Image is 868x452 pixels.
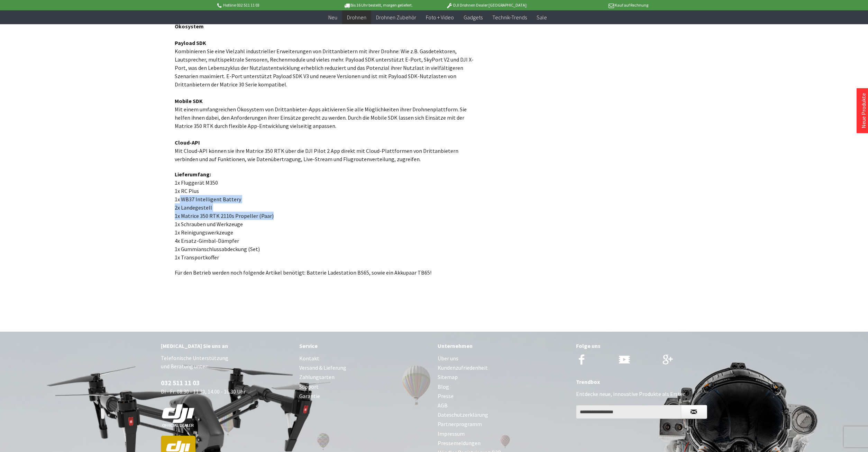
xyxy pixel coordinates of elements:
span: Drohnen [347,14,366,21]
a: Dateschutzerklärung [438,410,569,419]
span: Technik-Trends [492,14,527,21]
a: Sale [532,10,552,25]
a: Garantie [299,391,431,401]
a: Partnerprogramm [438,419,569,429]
p: Kombinieren Sie eine Vielzahl industrieller Erweiterungen von Drittanbietern mit ihrer Drohne: Wi... [175,22,476,163]
a: Drohnen Zubehör [371,10,421,25]
span: Drohnen Zubehör [376,14,416,21]
span: Foto + Video [426,14,454,21]
div: Service [299,341,431,350]
a: Presse [438,391,569,401]
div: Folge uns [576,341,707,350]
a: Kundenzufriedenheit [438,363,569,372]
strong: Lieferumfang: [175,171,211,178]
a: Zahlungsarten [299,372,431,382]
button: Newsletter abonnieren [681,405,707,419]
strong: Ökosystem [175,23,204,30]
input: Ihre E-Mail Adresse [576,405,681,419]
a: Technik-Trends [487,10,532,25]
a: Sitemap [438,372,569,382]
img: white-dji-schweiz-logo-official_140x140.png [161,404,195,427]
a: Kontakt [299,354,431,363]
div: Trendbox [576,377,707,386]
a: Support [299,382,431,391]
p: 1x Fluggerät M350 1x RC Plus 1x WB37 Intelligent Battery 2x Landegestell 1x Matrice 350 RTK 2110s... [175,170,476,261]
a: Foto + Video [421,10,459,25]
p: Entdecke neue, innovative Produkte als Erster. [576,390,707,398]
a: Impressum [438,429,569,439]
p: Bis 16 Uhr bestellt, morgen geliefert. [324,1,432,9]
a: Neu [323,10,342,25]
a: Versand & Lieferung [299,363,431,372]
p: Hotline 032 511 11 03 [216,1,324,9]
p: Kauf auf Rechnung [540,1,648,9]
a: Neue Produkte [860,93,867,128]
a: Pressemeldungen [438,439,569,448]
div: Unternehmen [438,341,569,350]
p: DJI Drohnen Dealer [GEOGRAPHIC_DATA] [432,1,540,9]
a: 032 511 11 03 [161,379,200,387]
span: Sale [537,14,547,21]
a: AGB [438,401,569,410]
p: Für den Betrieb werden noch folgende Artikel benötigt: Batterie Ladestation BS65, sowie ein Akkup... [175,268,476,277]
div: [MEDICAL_DATA] Sie uns an [161,341,292,350]
span: Neu [328,14,337,21]
a: Drohnen [342,10,371,25]
span: Gadgets [464,14,483,21]
strong: Mobile SDK [175,98,203,104]
a: Über uns [438,354,569,363]
strong: Payload SDK [175,39,206,46]
a: Blog [438,382,569,391]
strong: Cloud-API [175,139,200,146]
a: Gadgets [459,10,487,25]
